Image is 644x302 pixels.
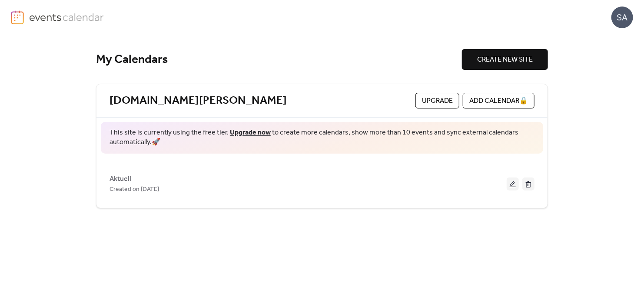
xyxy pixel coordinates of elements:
span: CREATE NEW SITE [477,55,533,65]
button: Upgrade [415,93,459,108]
span: Aktuell [110,174,131,184]
img: logo [11,10,24,24]
div: SA [611,7,633,28]
span: Created on [DATE] [110,184,159,195]
img: logo-type [29,10,104,23]
button: CREATE NEW SITE [462,49,548,70]
a: Upgrade now [230,126,271,139]
a: [DOMAIN_NAME][PERSON_NAME] [110,94,287,108]
a: Aktuell [110,177,131,181]
span: Upgrade [422,96,453,106]
div: My Calendars [96,52,462,67]
span: This site is currently using the free tier. to create more calendars, show more than 10 events an... [110,128,534,148]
